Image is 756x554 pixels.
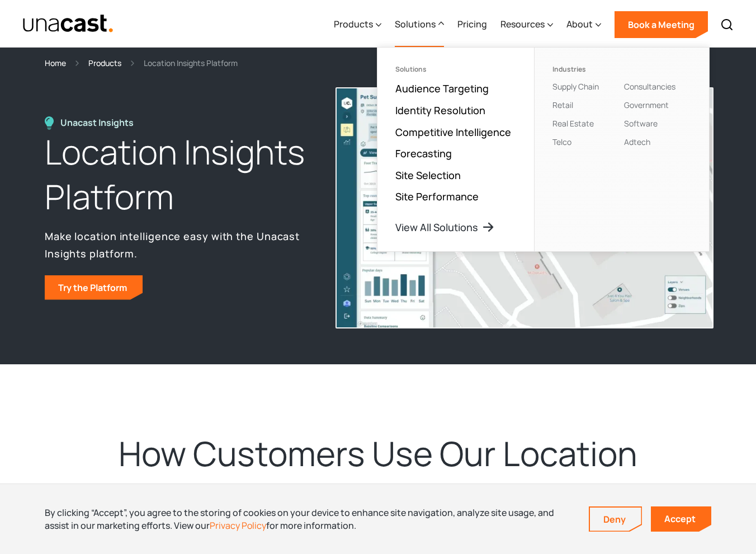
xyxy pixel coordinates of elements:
div: By clicking “Accept”, you agree to the storing of cookies on your device to enhance site navigati... [45,506,572,532]
a: Audience Targeting [395,82,489,95]
a: Retail [552,100,573,110]
div: Solutions [395,65,516,73]
div: About [566,2,601,48]
a: Forecasting [395,147,452,160]
a: Telco [552,137,571,147]
div: Products [334,2,381,48]
div: Location Insights Platform [144,57,238,69]
div: Solutions [395,17,436,31]
a: Site Performance [395,190,479,203]
a: Home [45,57,66,69]
a: View All Solutions [395,220,495,234]
img: An image of the unacast UI. Shows a map of a pet supermarket along with relevant data in the side... [336,87,714,328]
h1: Location Insights Platform [45,130,311,219]
nav: Solutions [377,47,710,252]
a: Software [624,118,658,129]
img: Search icon [720,18,734,31]
div: Unacast Insights [60,116,139,129]
a: Site Selection [395,168,461,182]
a: Adtech [624,137,650,147]
a: Accept [651,506,711,532]
a: Book a Meeting [615,11,708,38]
a: Supply Chain [552,81,599,92]
a: Pricing [457,2,487,48]
img: Location Insights Platform icon [45,116,54,130]
div: Resources [500,2,553,48]
a: Deny [590,508,641,531]
div: Products [334,17,373,31]
a: Consultancies [624,81,675,92]
img: Unacast text logo [22,14,114,34]
div: Solutions [395,2,444,48]
div: Industries [552,65,620,73]
div: Resources [500,17,545,31]
a: Try the Platform [45,275,143,300]
div: About [566,17,593,31]
a: Products [88,57,121,69]
a: Government [624,100,669,110]
a: home [22,14,114,34]
h2: How Customers Use Our Location Insights Platform [98,431,658,521]
a: Real Estate [552,118,594,129]
a: Privacy Policy [210,519,266,532]
p: Make location intelligence easy with the Unacast Insights platform. [45,228,311,261]
a: Identity Resolution [395,104,485,117]
a: Competitive Intelligence [395,125,511,139]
